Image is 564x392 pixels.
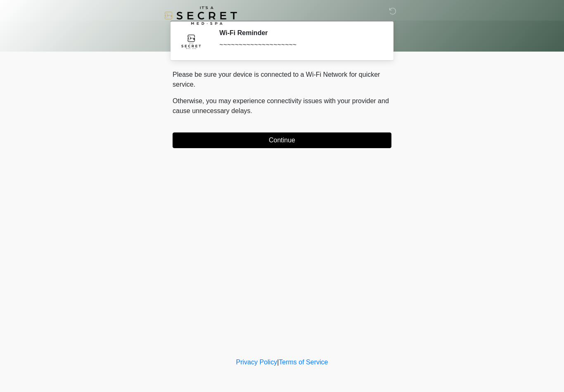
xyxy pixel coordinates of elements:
a: Privacy Policy [236,359,277,366]
p: Please be sure your device is connected to a Wi-Fi Network for quicker service. [173,70,391,90]
div: ~~~~~~~~~~~~~~~~~~~~ [219,40,379,50]
p: Otherwise, you may experience connectivity issues with your provider and cause unnecessary delays [173,96,391,116]
img: It's A Secret Med Spa Logo [164,6,237,25]
img: Agent Avatar [179,29,204,54]
a: | [277,359,279,366]
button: Continue [173,132,391,148]
a: Terms of Service [279,359,328,366]
h2: Wi-Fi Reminder [219,29,379,37]
span: . [251,107,252,114]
